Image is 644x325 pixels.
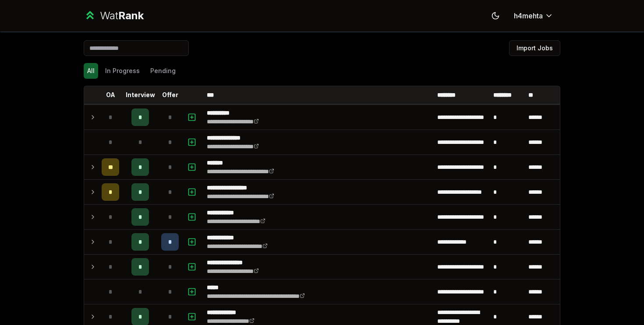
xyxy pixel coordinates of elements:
button: Import Jobs [509,40,560,56]
span: h4mehta [514,10,543,21]
a: WatRank [84,9,144,23]
p: OA [106,91,115,99]
div: Wat [100,9,144,23]
span: Rank [118,9,144,22]
button: h4mehta [507,8,560,24]
button: Pending [147,63,179,79]
button: All [84,63,98,79]
p: Interview [126,91,155,99]
button: In Progress [102,63,143,79]
p: Offer [162,91,178,99]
